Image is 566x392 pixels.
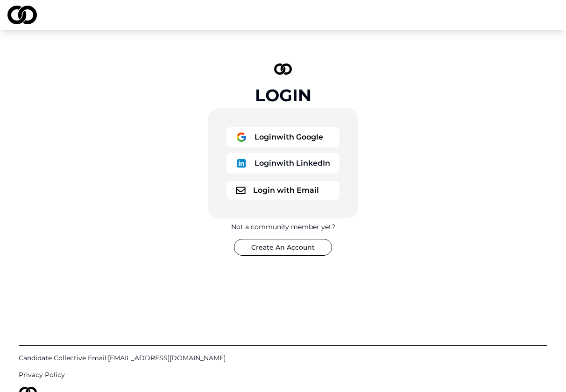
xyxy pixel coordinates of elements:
a: Candidate Collective Email:[EMAIL_ADDRESS][DOMAIN_NAME] [19,353,547,363]
button: logoLogin with Email [226,181,340,200]
img: logo [274,63,292,75]
span: [EMAIL_ADDRESS][DOMAIN_NAME] [108,354,226,362]
img: logo [236,187,246,194]
img: logo [236,158,247,169]
img: logo [7,6,37,24]
img: logo [236,132,247,143]
a: Privacy Policy [19,370,547,379]
button: Create An Account [234,239,332,256]
button: logoLoginwith LinkedIn [226,153,340,174]
button: logoLoginwith Google [226,127,340,147]
div: Login [255,86,311,105]
div: Not a community member yet? [231,222,335,231]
